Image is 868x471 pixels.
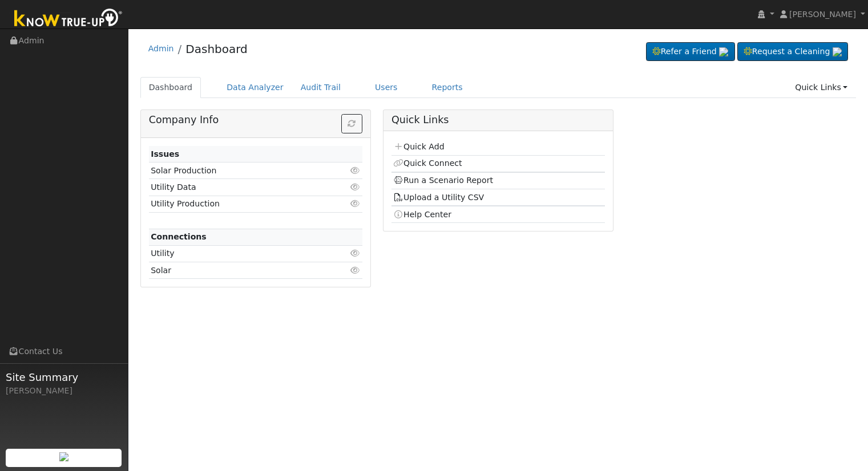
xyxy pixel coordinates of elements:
td: Utility Production [149,196,328,212]
a: Quick Connect [393,159,462,168]
td: Solar [149,262,328,279]
a: Users [366,77,406,98]
a: Request a Cleaning [737,42,848,62]
div: [PERSON_NAME] [6,385,122,397]
h5: Quick Links [391,114,605,126]
td: Utility [149,245,328,262]
a: Admin [148,44,174,53]
a: Dashboard [140,77,201,98]
td: Solar Production [149,163,328,179]
strong: Connections [151,232,207,241]
a: Quick Add [393,142,444,151]
i: Click to view [350,249,361,257]
a: Dashboard [185,42,248,56]
a: Upload a Utility CSV [393,193,484,202]
i: Click to view [350,183,361,191]
i: Click to view [350,167,361,174]
img: retrieve [59,452,68,461]
img: retrieve [719,47,728,56]
td: Utility Data [149,179,328,196]
span: Site Summary [6,370,122,385]
h5: Company Info [149,114,362,126]
a: Quick Links [786,77,856,98]
a: Refer a Friend [646,42,735,62]
a: Audit Trail [292,77,349,98]
img: Know True-Up [9,6,128,32]
strong: Issues [151,149,179,159]
i: Click to view [350,200,361,208]
a: Run a Scenario Report [393,176,493,185]
i: Click to view [350,266,361,274]
a: Reports [423,77,471,98]
a: Help Center [393,210,451,219]
a: Data Analyzer [218,77,292,98]
span: [PERSON_NAME] [789,10,856,19]
img: retrieve [833,47,842,56]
